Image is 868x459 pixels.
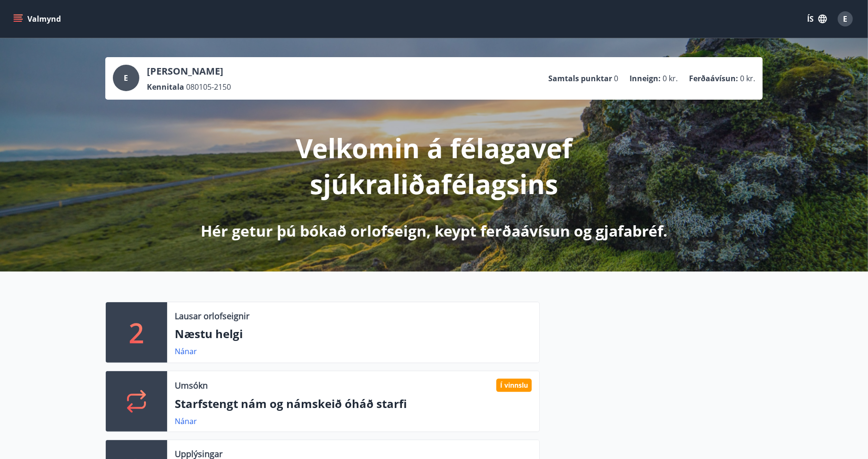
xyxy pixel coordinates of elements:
[663,73,678,84] span: 0 kr.
[689,73,738,84] p: Ferðaávísun :
[740,73,755,84] span: 0 kr.
[834,8,857,30] button: E
[802,10,832,27] button: ÍS
[186,82,231,92] span: 080105-2150
[496,379,532,392] div: Í vinnslu
[175,326,532,342] p: Næstu helgi
[175,346,197,357] a: Nánar
[147,65,231,78] p: [PERSON_NAME]
[614,73,618,84] span: 0
[185,130,683,202] p: Velkomin á félagavef sjúkraliðafélagsins
[11,10,65,27] button: menu
[175,379,208,391] p: Umsókn
[175,416,197,426] a: Nánar
[129,314,144,350] p: 2
[630,73,661,84] p: Inneign :
[548,73,612,84] p: Samtals punktar
[124,73,128,83] span: E
[175,310,249,322] p: Lausar orlofseignir
[843,14,848,24] span: E
[175,396,532,412] p: Starfstengt nám og námskeið óháð starfi
[201,221,667,241] p: Hér getur þú bókað orlofseign, keypt ferðaávísun og gjafabréf.
[147,82,184,92] p: Kennitala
